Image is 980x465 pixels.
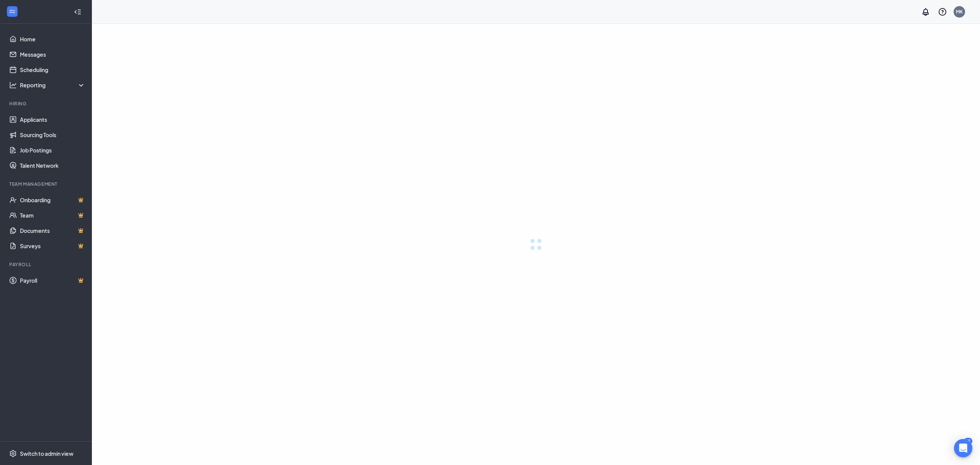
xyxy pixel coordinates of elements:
[921,7,930,16] svg: Notifications
[20,192,85,208] a: OnboardingCrown
[20,81,86,89] div: Reporting
[9,261,84,268] div: Payroll
[20,158,85,173] a: Talent Network
[964,438,972,444] div: 15
[20,450,73,457] div: Switch to admin view
[74,8,82,16] svg: Collapse
[9,450,17,457] svg: Settings
[20,127,85,142] a: Sourcing Tools
[20,31,85,47] a: Home
[20,47,85,62] a: Messages
[954,439,972,457] div: Open Intercom Messenger
[9,100,84,107] div: Hiring
[20,62,85,77] a: Scheduling
[9,181,84,187] div: Team Management
[20,208,85,223] a: TeamCrown
[9,81,17,89] svg: Analysis
[956,8,963,15] div: MK
[20,112,85,127] a: Applicants
[8,8,16,15] svg: WorkstreamLogo
[20,238,85,254] a: SurveysCrown
[20,273,85,288] a: PayrollCrown
[20,223,85,238] a: DocumentsCrown
[938,7,947,16] svg: QuestionInfo
[20,142,85,158] a: Job Postings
